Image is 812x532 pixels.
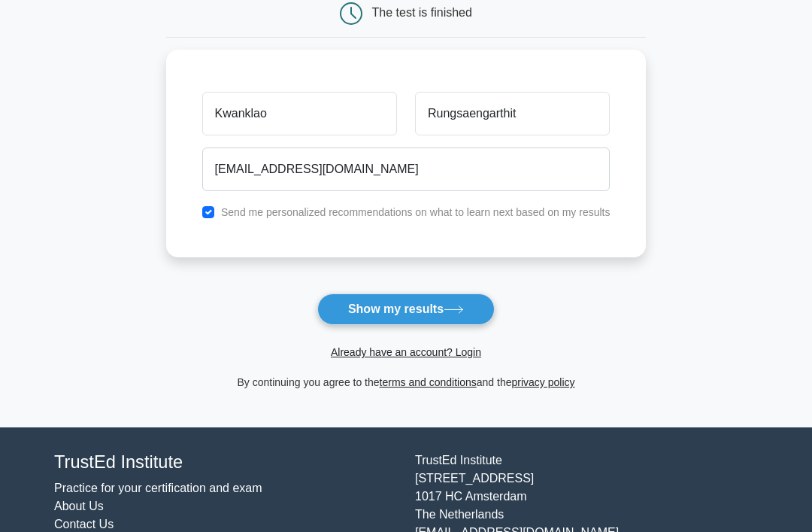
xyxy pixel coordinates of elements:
[380,376,477,388] a: terms and conditions
[54,451,397,473] h4: TrustEd Institute
[202,147,611,191] input: Email
[512,376,575,388] a: privacy policy
[202,92,397,135] input: First name
[221,206,611,218] label: Send me personalized recommendations on what to learn next based on my results
[157,373,656,391] div: By continuing you agree to the and the
[331,346,481,358] a: Already have an account? Login
[415,92,610,135] input: Last name
[317,293,495,325] button: Show my results
[54,500,104,512] a: About Us
[54,518,114,530] a: Contact Us
[372,6,472,19] div: The test is finished
[54,482,262,494] a: Practice for your certification and exam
